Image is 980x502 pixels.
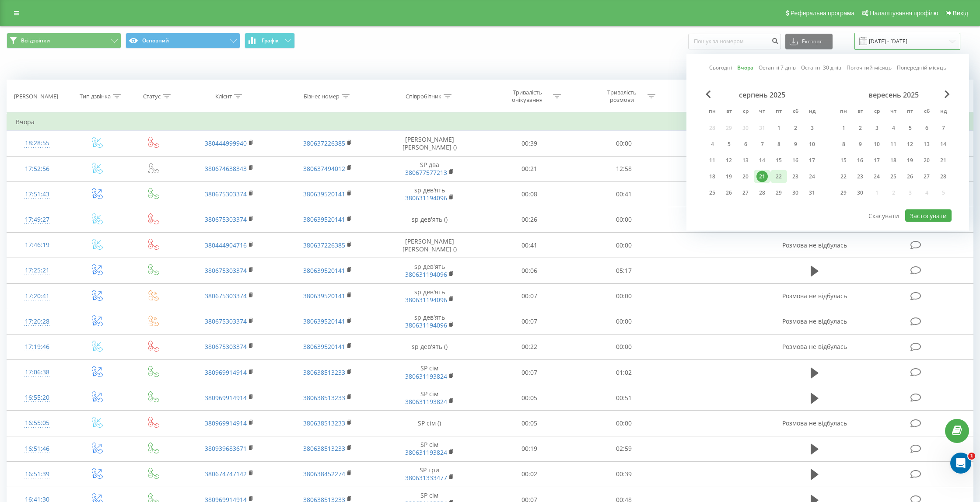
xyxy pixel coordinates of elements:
[303,266,345,275] a: 380639520141
[791,10,855,17] span: Реферальна програма
[938,139,949,150] div: 14
[7,113,973,131] td: Вчора
[739,105,752,119] abbr: середа
[405,474,447,482] a: 380631333477
[938,122,949,134] div: 7
[937,105,950,119] abbr: неділя
[740,171,751,182] div: 20
[756,105,769,119] abbr: четвер
[16,262,59,279] div: 17:25:21
[804,170,820,183] div: нд 24 серп 2025 р.
[482,436,577,461] td: 00:19
[888,171,899,182] div: 25
[704,186,721,199] div: пн 25 серп 2025 р.
[854,105,867,119] abbr: вівторок
[756,139,768,150] div: 7
[205,215,247,223] a: 380675303374
[723,139,735,150] div: 5
[938,171,949,182] div: 28
[16,364,59,381] div: 17:06:38
[782,342,847,351] span: Розмова не відбулась
[16,237,59,254] div: 17:46:19
[303,394,345,402] a: 380638513233
[852,122,868,135] div: вт 2 вер 2025 р.
[577,131,671,156] td: 00:00
[887,105,900,119] abbr: четвер
[303,419,345,427] a: 380638513233
[406,93,441,100] div: Співробітник
[205,317,247,325] a: 380675303374
[804,138,820,151] div: нд 10 серп 2025 р.
[772,105,785,119] abbr: п’ятниця
[773,187,784,199] div: 29
[756,155,768,166] div: 14
[16,440,59,457] div: 16:51:46
[854,155,866,166] div: 16
[303,342,345,351] a: 380639520141
[377,258,483,283] td: sp дев'ять
[598,89,645,104] div: Тривалість розмови
[968,453,975,460] span: 1
[737,154,754,167] div: ср 13 серп 2025 р.
[921,155,932,166] div: 20
[482,131,577,156] td: 00:39
[303,241,345,249] a: 380637226385
[852,154,868,167] div: вт 16 вер 2025 р.
[737,63,753,72] a: Вчора
[707,139,718,150] div: 4
[921,171,932,182] div: 27
[482,411,577,436] td: 00:05
[945,91,950,98] span: Next Month
[80,93,111,100] div: Тип дзвінка
[905,209,952,222] button: Застосувати
[245,33,295,49] button: Графік
[709,63,732,72] a: Сьогодні
[904,155,916,166] div: 19
[205,368,247,376] a: 380969914914
[838,155,849,166] div: 15
[885,122,902,135] div: чт 4 вер 2025 р.
[787,170,804,183] div: сб 23 серп 2025 р.
[303,368,345,376] a: 380638513233
[7,33,121,49] button: Всі дзвінки
[405,397,447,406] a: 380631193824
[835,186,852,199] div: пн 29 вер 2025 р.
[837,105,850,119] abbr: понеділок
[482,461,577,487] td: 00:02
[377,411,483,436] td: SP сім ()
[405,321,447,329] a: 380631194096
[935,122,952,135] div: нд 7 вер 2025 р.
[787,122,804,135] div: сб 2 серп 2025 р.
[706,105,719,119] abbr: понеділок
[303,164,345,173] a: 380637494012
[770,170,787,183] div: пт 22 серп 2025 р.
[770,186,787,199] div: пт 29 серп 2025 р.
[577,411,671,436] td: 00:00
[577,309,671,334] td: 00:00
[852,170,868,183] div: вт 23 вер 2025 р.
[737,138,754,151] div: ср 6 серп 2025 р.
[789,105,802,119] abbr: субота
[723,155,735,166] div: 12
[377,334,483,359] td: sp дев'ять ()
[805,105,819,119] abbr: неділя
[577,360,671,385] td: 01:02
[806,187,818,199] div: 31
[707,155,718,166] div: 11
[773,139,784,150] div: 8
[16,389,59,406] div: 16:55:20
[577,461,671,487] td: 00:39
[835,154,852,167] div: пн 15 вер 2025 р.
[835,138,852,151] div: пн 8 вер 2025 р.
[377,385,483,411] td: SP сім
[885,154,902,167] div: чт 18 вер 2025 р.
[721,186,737,199] div: вт 26 серп 2025 р.
[405,194,447,202] a: 380631194096
[804,186,820,199] div: нд 31 серп 2025 р.
[706,91,711,98] span: Previous Month
[704,138,721,151] div: пн 4 серп 2025 р.
[405,448,447,457] a: 380631193824
[838,171,849,182] div: 22
[21,37,50,44] span: Всі дзвінки
[852,186,868,199] div: вт 30 вер 2025 р.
